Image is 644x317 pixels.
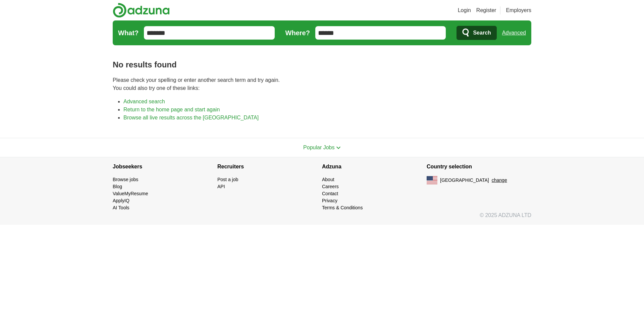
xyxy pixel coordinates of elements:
[440,177,489,184] span: [GEOGRAPHIC_DATA]
[113,184,122,189] a: Blog
[473,26,491,40] span: Search
[113,205,129,210] a: AI Tools
[113,3,170,18] img: Adzuna logo
[322,198,337,203] a: Privacy
[285,28,310,38] label: Where?
[322,177,334,182] a: About
[457,26,496,40] button: Search
[217,177,238,182] a: Post a job
[113,191,148,196] a: ValueMyResume
[458,6,471,14] a: Login
[476,6,496,14] a: Register
[322,184,339,189] a: Careers
[502,26,526,40] a: Advanced
[113,177,138,182] a: Browse jobs
[427,157,531,176] h4: Country selection
[113,76,531,92] p: Please check your spelling or enter another search term and try again. You could also try one of ...
[123,115,259,120] a: Browse all live results across the [GEOGRAPHIC_DATA]
[123,99,165,104] a: Advanced search
[322,191,338,196] a: Contact
[107,211,537,225] div: © 2025 ADZUNA LTD
[217,184,225,189] a: API
[303,145,334,150] span: Popular Jobs
[113,59,531,71] h1: No results found
[506,6,531,14] a: Employers
[123,107,220,112] a: Return to the home page and start again
[336,146,341,149] img: toggle icon
[118,28,139,38] label: What?
[322,205,363,210] a: Terms & Conditions
[492,177,507,184] button: change
[427,176,437,184] img: US flag
[113,198,129,203] a: ApplyIQ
